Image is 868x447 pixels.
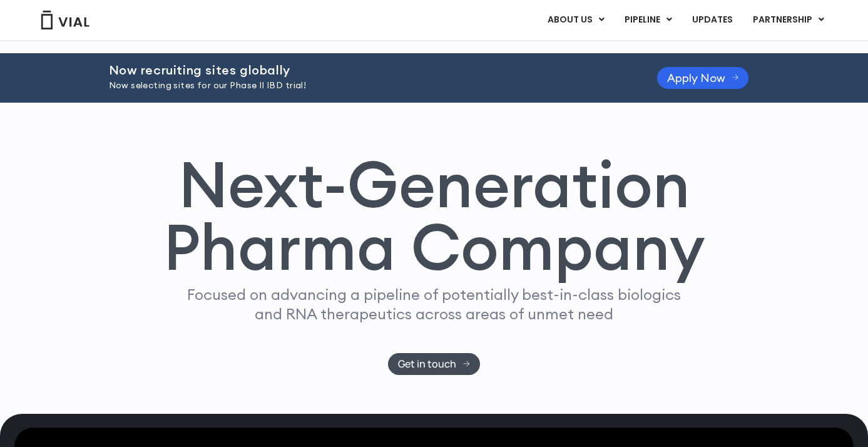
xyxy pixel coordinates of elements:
p: Focused on advancing a pipeline of potentially best-in-class biologics and RNA therapeutics acros... [182,285,687,324]
a: Apply Now [657,67,749,89]
a: UPDATES [682,9,742,31]
a: Get in touch [388,353,480,375]
a: PARTNERSHIPMenu Toggle [743,9,834,31]
img: Vial Logo [40,11,90,29]
a: ABOUT USMenu Toggle [538,9,614,31]
span: Apply Now [667,73,725,83]
p: Now selecting sites for our Phase II IBD trial! [109,79,626,93]
a: PIPELINEMenu Toggle [615,9,682,31]
h2: Now recruiting sites globally [109,63,626,77]
span: Get in touch [398,359,456,369]
h1: Next-Generation Pharma Company [163,153,705,279]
